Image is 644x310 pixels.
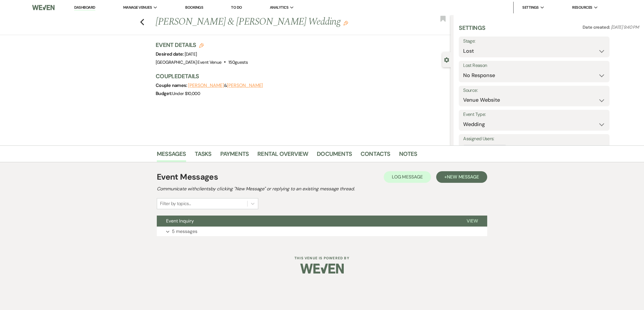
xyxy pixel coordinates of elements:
p: 5 messages [172,228,197,235]
button: View [457,216,487,227]
button: Event Inquiry [157,216,457,227]
span: 150 guests [228,59,248,65]
span: & [188,83,263,88]
span: Under $10,000 [172,91,200,96]
a: Contacts [361,149,390,162]
span: Event Inquiry [166,218,194,224]
span: Desired date: [156,51,185,57]
a: Tasks [195,149,212,162]
span: Analytics [270,5,288,10]
button: [PERSON_NAME] [227,83,263,88]
button: [PERSON_NAME] [188,83,224,88]
span: Date created: [583,24,611,30]
span: [DATE] [185,51,197,57]
a: To Do [231,5,242,10]
a: Payments [220,149,249,162]
h1: Event Messages [157,171,218,183]
button: Close lead details [444,57,449,62]
h3: Event Details [156,41,248,49]
button: 5 messages [157,227,487,236]
label: Stage: [463,37,605,45]
a: Rental Overview [257,149,308,162]
a: Documents [317,149,352,162]
h3: Couple Details [156,72,445,80]
a: Notes [399,149,417,162]
span: Manage Venues [123,5,152,10]
a: Messages [157,149,186,162]
h3: Settings [459,24,485,37]
span: Log Message [392,174,423,180]
span: Resources [572,5,592,10]
label: Event Type: [463,110,605,119]
span: [DATE] 9:40 PM [611,24,639,30]
label: Assigned Users: [463,135,605,143]
label: Lost Reason [463,61,605,70]
span: Budget: [156,90,172,96]
a: Bookings [185,5,203,10]
span: Couple names: [156,82,188,88]
a: Dashboard [74,5,95,10]
img: Weven Logo [300,258,344,279]
span: New Message [447,174,479,180]
button: +New Message [436,171,487,183]
div: [PERSON_NAME] [464,145,499,153]
span: [GEOGRAPHIC_DATA] Event Venue [156,59,221,65]
img: Weven Logo [32,1,54,14]
span: View [467,218,478,224]
h1: [PERSON_NAME] & [PERSON_NAME] Wedding [156,15,390,29]
button: Edit [343,20,348,25]
h2: Communicate with clients by clicking "New Message" or replying to an existing message thread. [157,185,487,192]
button: Log Message [384,171,431,183]
div: Filter by topics... [160,200,191,207]
label: Source: [463,86,605,95]
span: Settings [522,5,539,10]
